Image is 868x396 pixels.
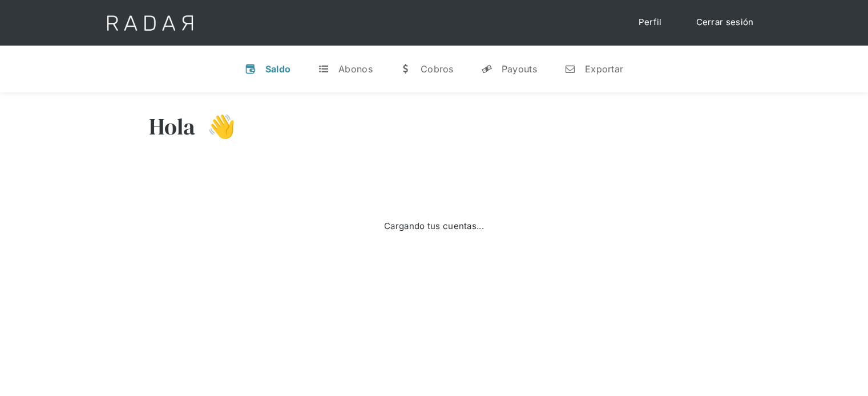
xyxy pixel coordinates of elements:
div: t [318,63,329,75]
div: Cobros [421,63,454,75]
div: w [400,63,411,75]
a: Cerrar sesión [685,11,765,34]
div: Payouts [502,63,537,75]
div: Abonos [338,63,373,75]
div: n [564,63,576,75]
div: Saldo [265,63,291,75]
a: Perfil [627,11,673,34]
div: v [245,63,256,75]
div: y [481,63,492,75]
h3: 👋 [196,112,236,141]
h3: Hola [149,112,196,141]
div: Cargando tus cuentas... [384,220,484,233]
div: Exportar [585,63,623,75]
